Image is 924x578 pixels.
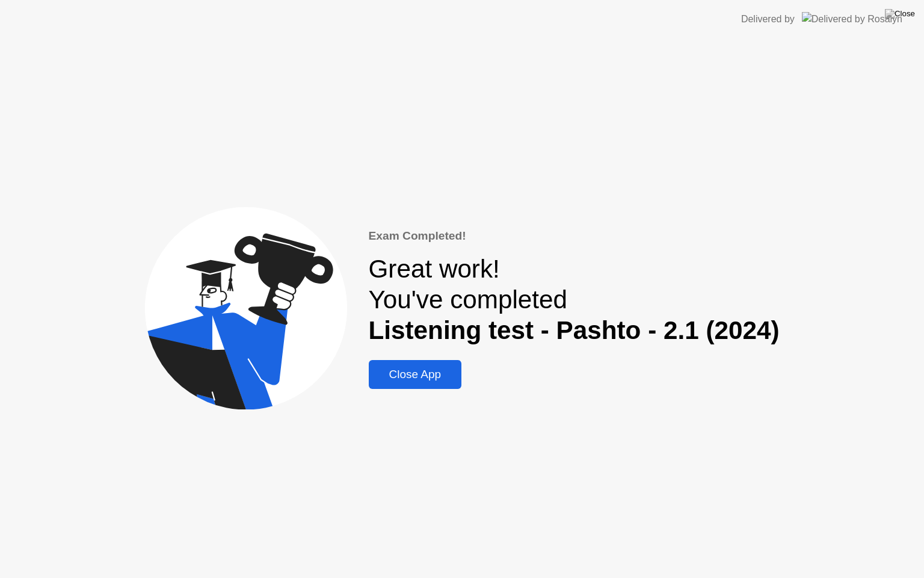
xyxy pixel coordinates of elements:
[369,360,462,389] button: Close App
[369,316,780,344] b: Listening test - Pashto - 2.1 (2024)
[741,12,795,26] div: Delivered by
[369,254,780,346] div: Great work! You've completed
[802,12,902,26] img: Delivered by Rosalyn
[885,9,915,19] img: Close
[369,228,780,245] div: Exam Completed!
[372,368,458,381] div: Close App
